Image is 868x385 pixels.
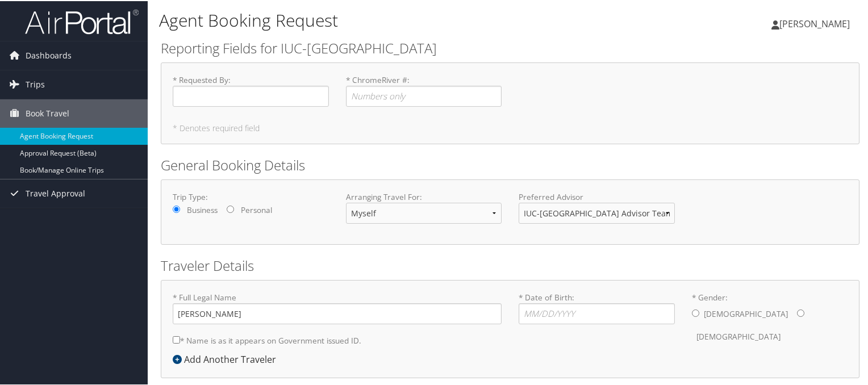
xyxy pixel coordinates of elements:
[692,291,848,347] label: * Gender:
[173,291,502,323] label: * Full Legal Name
[161,154,859,174] h2: General Booking Details
[346,85,502,106] input: * ChromeRiver #:
[161,37,859,57] h2: Reporting Fields for IUC-[GEOGRAPHIC_DATA]
[173,329,361,350] label: * Name is as it appears on Government issued ID.
[771,6,861,40] a: [PERSON_NAME]
[241,203,272,215] label: Personal
[519,291,675,323] label: * Date of Birth:
[696,325,781,346] label: [DEMOGRAPHIC_DATA]
[173,302,502,323] input: * Full Legal Name
[26,178,85,207] span: Travel Approval
[704,302,788,324] label: [DEMOGRAPHIC_DATA]
[187,203,218,215] label: Business
[779,16,850,29] span: [PERSON_NAME]
[346,73,502,106] label: * ChromeRiver # :
[173,123,848,131] h5: * Denotes required field
[25,7,139,34] img: airportal-logo.png
[797,308,804,316] input: * Gender:[DEMOGRAPHIC_DATA][DEMOGRAPHIC_DATA]
[161,255,859,274] h2: Traveler Details
[346,190,502,202] label: Arranging Travel For:
[159,7,627,31] h1: Agent Booking Request
[519,190,675,202] label: Preferred Advisor
[173,85,329,106] input: * Requested By:
[26,40,72,69] span: Dashboards
[173,335,180,342] input: * Name is as it appears on Government issued ID.
[519,302,675,323] input: * Date of Birth:
[26,69,45,98] span: Trips
[173,73,329,106] label: * Requested By :
[26,98,69,127] span: Book Travel
[173,351,282,365] div: Add Another Traveler
[692,308,699,316] input: * Gender:[DEMOGRAPHIC_DATA][DEMOGRAPHIC_DATA]
[173,190,329,202] label: Trip Type:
